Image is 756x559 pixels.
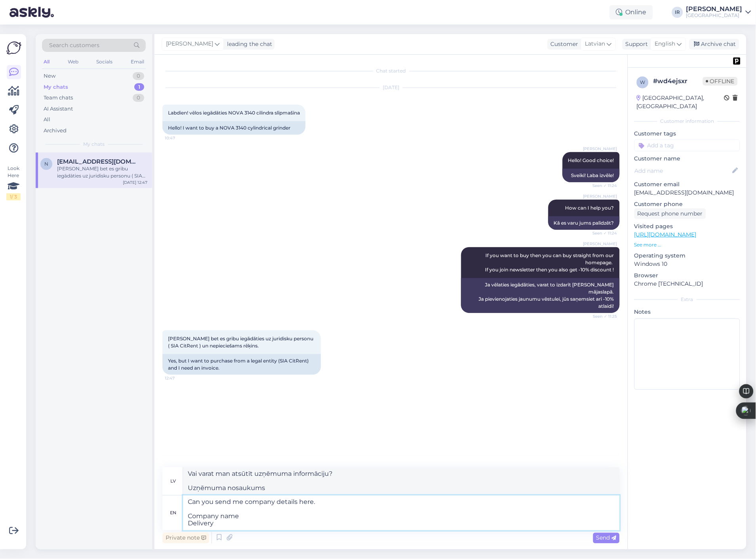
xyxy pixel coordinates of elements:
p: Customer name [634,155,740,163]
span: English [655,40,676,48]
div: 0 [133,72,144,80]
div: Team chats [44,94,73,102]
span: If you want to buy then you can buy straight from our homepage. If you join newsletter then you a... [485,252,615,273]
span: [PERSON_NAME] bet es gribu iegādāties uz juridisku personu ( SIA CitRent ) un nepieciešams rēķins. [168,336,315,349]
p: Browser [634,271,740,280]
div: lv [171,475,176,488]
div: [PERSON_NAME] bet es gribu iegādāties uz juridisku personu ( SIA CitRent ) un nepieciešams rēķins. [57,165,147,179]
div: All [42,57,51,67]
div: [GEOGRAPHIC_DATA], [GEOGRAPHIC_DATA] [637,94,724,111]
p: See more ... [634,241,740,248]
div: Kā es varu jums palīdzēt? [548,216,620,230]
span: w [640,79,645,85]
p: Operating system [634,252,740,260]
p: Customer email [634,180,740,189]
input: Add a tag [634,139,740,151]
span: normans@citrent.lv [57,158,139,165]
img: Askly Logo [6,40,21,55]
p: [EMAIL_ADDRESS][DOMAIN_NAME] [634,189,740,197]
span: How can I help you? [565,205,614,211]
span: Offline [703,77,738,86]
span: Hello! Good choice! [568,157,614,163]
div: Private note [162,533,209,544]
span: Send [596,534,617,542]
span: [PERSON_NAME] [166,40,213,48]
div: 0 [133,94,144,102]
div: Archived [44,127,67,135]
div: Online [610,5,653,19]
div: Hello! I want to buy a NOVA 3140 cylindrical grinder [162,121,305,135]
div: Web [66,57,80,67]
div: [DATE] 12:47 [123,179,147,185]
div: Yes, but I want to purchase from a legal entity (SIA CitRent) and I need an invoice. [162,354,321,375]
span: [PERSON_NAME] [583,146,617,152]
p: Chrome [TECHNICAL_ID] [634,280,740,288]
p: Customer tags [634,130,740,138]
p: Customer phone [634,200,740,208]
p: Notes [634,308,740,316]
span: [PERSON_NAME] [583,193,617,199]
div: Ja vēlaties iegādāties, varat to izdarīt [PERSON_NAME] mājaslapā. Ja pievienojaties jaunumu vēstu... [461,278,620,313]
div: Extra [634,296,740,303]
div: 1 / 3 [6,193,21,200]
input: Add name [635,166,731,175]
div: Request phone number [634,208,706,219]
div: leading the chat [224,40,272,48]
div: My chats [44,83,68,91]
span: Search customers [49,41,99,50]
img: pd [733,57,741,65]
span: Latvian [585,40,605,48]
p: Windows 10 [634,260,740,268]
span: My chats [83,141,105,148]
div: Customer information [634,118,740,125]
div: [PERSON_NAME] [686,6,743,12]
div: All [44,116,50,124]
span: Seen ✓ 11:24 [588,230,617,236]
span: 12:47 [165,375,195,381]
a: [URL][DOMAIN_NAME] [634,231,697,238]
span: [PERSON_NAME] [583,241,617,247]
span: Seen ✓ 11:25 [588,313,617,319]
div: IR [672,7,683,18]
a: [PERSON_NAME][GEOGRAPHIC_DATA] [686,6,751,19]
div: New [44,72,55,80]
span: n [44,161,48,167]
div: 1 [134,83,144,91]
div: [DATE] [162,84,620,91]
div: Socials [95,57,114,67]
p: Visited pages [634,222,740,231]
textarea: Can you send me company details here. Company name Delivery [183,496,620,530]
div: Support [622,40,648,48]
div: Email [129,57,146,67]
div: Sveiki! Laba izvēle! [563,169,620,182]
div: Customer [548,40,578,48]
div: [GEOGRAPHIC_DATA] [686,12,743,19]
div: Chat started [162,67,620,74]
div: en [170,506,177,520]
textarea: Vai varat man atsūtīt uzņēmuma informāciju? Uzņēmuma nosaukums [183,467,620,495]
div: Look Here [6,165,21,200]
div: # wd4ejsxr [653,76,703,86]
div: Archive chat [689,39,739,50]
span: 10:47 [165,135,195,141]
div: AI Assistant [44,105,73,113]
span: Seen ✓ 11:24 [588,183,617,189]
span: Labdien! vēlos iegādāties NOVA 3140 cilindra slīpmašīna [168,110,300,116]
